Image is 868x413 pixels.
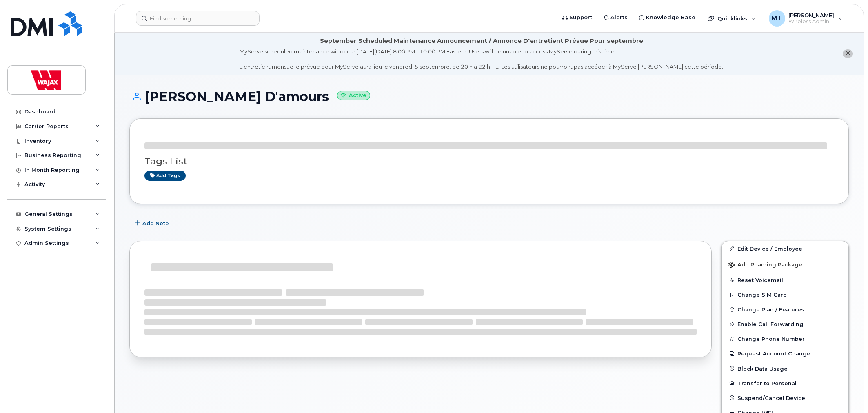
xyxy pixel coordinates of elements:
button: Request Account Change [722,346,848,361]
button: Suspend/Cancel Device [722,391,848,405]
button: Enable Call Forwarding [722,317,848,331]
button: Block Data Usage [722,361,848,376]
a: Add tags [144,171,186,181]
span: Change Plan / Features [737,306,804,313]
h1: [PERSON_NAME] D'amours [129,89,849,104]
button: Transfer to Personal [722,376,848,391]
button: Add Roaming Package [722,256,848,273]
a: Edit Device / Employee [722,241,848,256]
h3: Tags List [144,156,834,167]
span: Add Roaming Package [728,262,802,269]
div: MyServe scheduled maintenance will occur [DATE][DATE] 8:00 PM - 10:00 PM Eastern. Users will be u... [240,48,723,71]
button: Reset Voicemail [722,273,848,287]
span: Enable Call Forwarding [737,321,804,327]
button: close notification [843,49,853,58]
span: Suspend/Cancel Device [737,395,805,401]
div: September Scheduled Maintenance Announcement / Annonce D'entretient Prévue Pour septembre [320,37,643,45]
button: Add Note [129,216,176,231]
button: Change SIM Card [722,287,848,302]
button: Change Phone Number [722,331,848,346]
button: Change Plan / Features [722,302,848,317]
span: Add Note [142,220,169,227]
small: Active [337,91,370,100]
